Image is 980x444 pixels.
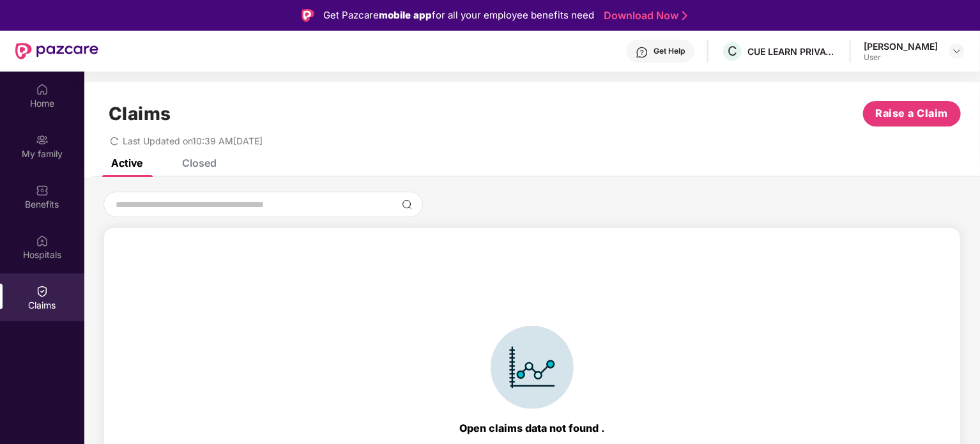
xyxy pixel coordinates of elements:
span: Last Updated on 10:39 AM[DATE] [123,135,263,146]
span: Raise a Claim [876,105,949,121]
img: svg+xml;base64,PHN2ZyBpZD0iSG9zcGl0YWxzIiB4bWxucz0iaHR0cDovL3d3dy53My5vcmcvMjAwMC9zdmciIHdpZHRoPS... [36,234,49,247]
img: svg+xml;base64,PHN2ZyBpZD0iRHJvcGRvd24tMzJ4MzIiIHhtbG5zPSJodHRwOi8vd3d3LnczLm9yZy8yMDAwL3N2ZyIgd2... [952,46,962,56]
span: redo [110,135,119,146]
img: svg+xml;base64,PHN2ZyBpZD0iU2VhcmNoLTMyeDMyIiB4bWxucz0iaHR0cDovL3d3dy53My5vcmcvMjAwMC9zdmciIHdpZH... [402,199,412,210]
span: C [728,43,737,59]
div: [PERSON_NAME] [864,40,938,52]
strong: mobile app [379,9,432,21]
div: Active [111,157,142,169]
div: Open claims data not found . [459,422,605,434]
img: svg+xml;base64,PHN2ZyBpZD0iSWNvbl9DbGFpbSIgZGF0YS1uYW1lPSJJY29uIENsYWltIiB4bWxucz0iaHR0cDovL3d3dy... [491,326,574,409]
button: Raise a Claim [863,101,961,126]
div: Closed [182,157,217,169]
img: svg+xml;base64,PHN2ZyBpZD0iSGVscC0zMngzMiIgeG1sbnM9Imh0dHA6Ly93d3cudzMub3JnLzIwMDAvc3ZnIiB3aWR0aD... [636,46,648,59]
img: New Pazcare Logo [15,43,98,59]
img: Stroke [682,9,687,22]
div: Get Pazcare for all your employee benefits need [323,8,594,23]
div: User [864,52,938,63]
div: CUE LEARN PRIVATE LIMITED [747,45,837,57]
a: Download Now [604,9,684,22]
img: svg+xml;base64,PHN2ZyBpZD0iQ2xhaW0iIHhtbG5zPSJodHRwOi8vd3d3LnczLm9yZy8yMDAwL3N2ZyIgd2lkdGg9IjIwIi... [36,285,49,298]
img: svg+xml;base64,PHN2ZyB3aWR0aD0iMjAiIGhlaWdodD0iMjAiIHZpZXdCb3g9IjAgMCAyMCAyMCIgZmlsbD0ibm9uZSIgeG... [36,134,49,146]
h1: Claims [109,103,171,125]
div: Get Help [654,46,685,56]
img: Logo [302,9,314,22]
img: svg+xml;base64,PHN2ZyBpZD0iSG9tZSIgeG1sbnM9Imh0dHA6Ly93d3cudzMub3JnLzIwMDAvc3ZnIiB3aWR0aD0iMjAiIG... [36,83,49,96]
img: svg+xml;base64,PHN2ZyBpZD0iQmVuZWZpdHMiIHhtbG5zPSJodHRwOi8vd3d3LnczLm9yZy8yMDAwL3N2ZyIgd2lkdGg9Ij... [36,184,49,197]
